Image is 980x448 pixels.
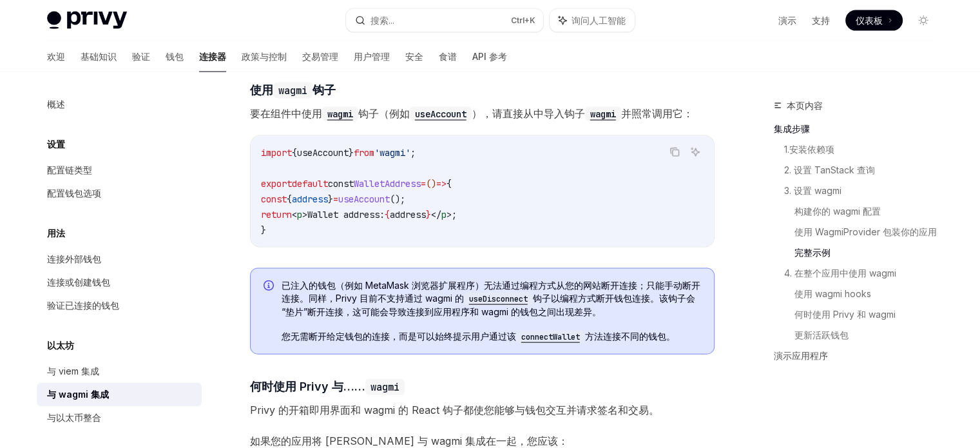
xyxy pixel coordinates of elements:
[794,288,871,299] font: 使用 wagmi hooks
[784,180,944,201] a: 3. 设置 wagmi
[410,107,472,120] a: useAccount
[410,147,416,159] span: ;
[37,383,202,406] a: 与 wagmi 集成
[426,209,431,220] span: }
[431,209,441,220] span: </
[47,300,119,311] font: 验证已连接的钱包
[47,188,101,199] font: 配置钱包选项
[132,51,150,62] font: 验证
[292,209,297,220] span: <
[37,406,202,429] a: 与以太币整合
[774,350,828,361] font: 演示应用程序
[784,268,896,278] font: 4. 在整个应用中使用 wagmi
[354,51,390,62] font: 用户管理
[452,209,457,220] span: ;
[37,159,202,182] a: 配置链类型
[390,193,405,205] span: ();
[439,41,457,72] a: 食谱
[621,107,693,120] font: 并照常调用它：
[282,280,700,304] font: 已注入的钱包（例如 MetaMask 浏览器扩展程序）无法通过编程方式从您的网站断开连接；只能手动断开连接。同样，Privy 目前不支持通过 wagmi 的
[358,107,410,120] font: 钩子（例如
[794,247,831,258] font: 完整示例
[390,209,426,220] span: address
[322,107,358,120] a: wagmi
[585,107,621,121] code: wagmi
[516,331,585,342] a: connectWallet
[784,144,834,155] font: 1.安装依赖项
[37,294,202,317] a: 验证已连接的钱包
[322,107,358,121] code: wagmi
[856,15,883,26] font: 仪表板
[242,51,287,62] font: 政策与控制
[447,178,452,190] span: {
[302,41,338,72] a: 交易管理
[47,340,74,351] font: 以太坊
[812,14,830,27] a: 支持
[794,329,849,340] font: 更新活跃钱包
[47,51,65,62] font: 欢迎
[405,51,423,62] font: 安全
[794,284,944,304] a: 使用 wagmi hooks
[913,10,934,31] button: 切换暗模式
[794,325,944,346] a: 更新活跃钱包
[585,331,675,342] font: 方法连接不同的钱包。
[794,226,937,237] font: 使用 WagmiProvider 包装你的应用
[37,248,202,271] a: 连接外部钱包
[333,193,338,205] span: =
[472,51,507,62] font: API 参考
[292,147,297,159] span: {
[261,224,266,236] span: }
[405,41,423,72] a: 安全
[37,93,202,116] a: 概述
[426,178,436,190] span: ()
[354,147,374,159] span: from
[346,9,543,32] button: 搜索...Ctrl+K
[787,100,823,111] font: 本页内容
[37,182,202,205] a: 配置钱包选项
[784,160,944,180] a: 2. 设置 TanStack 查询
[250,404,659,416] font: Privy 的开箱即用界面和 wagmi 的 React 钩子都使您能够与钱包交互并请求签名和交易。
[784,185,841,196] font: 3. 设置 wagmi
[166,51,184,62] font: 钱包
[794,309,896,320] font: 何时使用 Privy 和 wagmi
[242,41,287,72] a: 政策与控制
[37,360,202,383] a: 与 viem 集成
[784,139,944,160] a: 1.安装依赖项
[511,15,524,25] font: Ctrl
[794,304,944,325] a: 何时使用 Privy 和 wagmi
[47,365,99,376] font: 与 viem 集成
[282,331,516,342] font: 您无需断开给定钱包的连接，而是可以始终提示用户通过该
[354,41,390,72] a: 用户管理
[312,83,336,97] font: 钩子
[774,119,944,139] a: 集成步骤
[250,83,273,97] font: 使用
[354,178,421,190] span: WalletAddress
[794,222,944,242] a: 使用 WagmiProvider 包装你的应用
[666,144,683,161] button: 复制代码块中的内容
[812,15,830,26] font: 支持
[447,209,452,220] span: >
[784,164,875,175] font: 2. 设置 TanStack 查询
[292,178,328,190] span: default
[250,107,322,120] font: 要在组件中使用
[199,41,226,72] a: 连接器
[365,379,405,395] code: wagmi
[778,14,796,27] a: 演示
[47,228,65,239] font: 用法
[550,9,635,32] button: 询问人工智能
[264,280,276,293] svg: 信息
[302,209,307,220] span: >
[307,209,385,220] span: Wallet address:
[166,41,184,72] a: 钱包
[47,41,65,72] a: 欢迎
[47,253,101,264] font: 连接外部钱包
[297,147,349,159] span: useAccount
[472,107,585,120] font: ），请直接从中导入钩子
[47,12,127,30] img: 灯光标志
[385,209,390,220] span: {
[292,193,328,205] span: address
[374,147,410,159] span: 'wagmi'
[687,144,704,161] button: 询问人工智能
[845,10,903,31] a: 仪表板
[774,123,810,134] font: 集成步骤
